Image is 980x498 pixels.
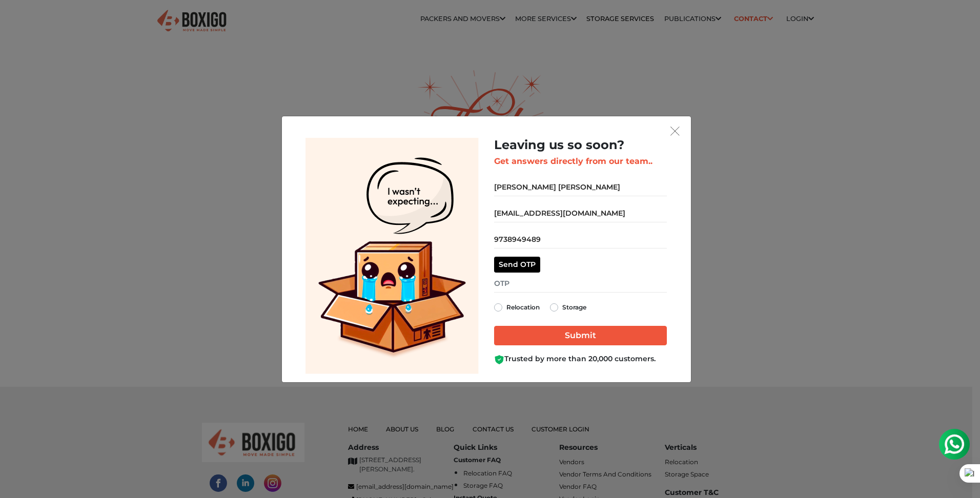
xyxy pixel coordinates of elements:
[670,127,680,136] img: exit
[494,156,667,166] h3: Get answers directly from our team..
[494,204,667,222] input: Mail Id
[506,301,540,314] label: Relocation
[494,326,667,345] input: Submit
[10,10,31,31] img: whatsapp-icon.svg
[494,354,667,364] div: Trusted by more than 20,000 customers.
[494,231,667,248] input: Mobile No
[494,355,504,365] img: Boxigo Customer Shield
[494,257,540,273] button: Send OTP
[305,138,479,374] img: Lead Welcome Image
[494,275,667,293] input: OTP
[562,301,586,314] label: Storage
[494,138,667,153] h2: Leaving us so soon?
[494,178,667,196] input: Your Name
